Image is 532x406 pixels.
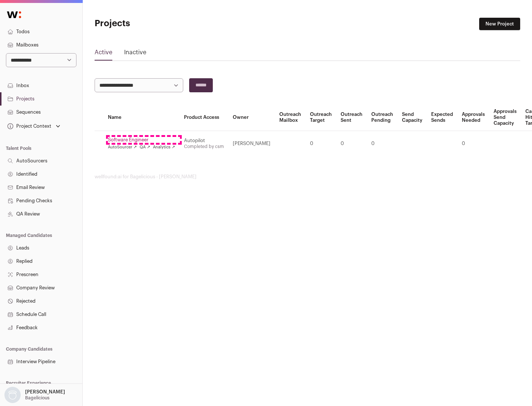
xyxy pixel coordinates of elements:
[367,104,398,131] th: Outreach Pending
[108,137,175,143] a: Software Engineer
[6,121,62,131] button: Open dropdown
[95,174,520,180] footer: wellfound:ai for Bagelicious - [PERSON_NAME]
[275,104,306,131] th: Outreach Mailbox
[184,138,224,144] div: Autopilot
[398,104,427,131] th: Send Capacity
[184,144,224,149] a: Completed by csm
[25,395,50,401] p: Bagelicious
[124,48,146,60] a: Inactive
[367,131,398,156] td: 0
[336,104,367,131] th: Outreach Sent
[228,131,275,156] td: [PERSON_NAME]
[153,144,175,150] a: Analytics ↗
[3,7,25,22] img: Wellfound
[108,144,137,150] a: AutoSourcer ↗
[6,123,51,129] div: Project Context
[457,104,489,131] th: Approvals Needed
[4,387,21,403] img: nopic.png
[306,104,336,131] th: Outreach Target
[457,131,489,156] td: 0
[489,104,521,131] th: Approvals Send Capacity
[3,387,66,403] button: Open dropdown
[95,48,112,60] a: Active
[103,104,180,131] th: Name
[95,18,236,30] h1: Projects
[180,104,228,131] th: Product Access
[479,18,520,30] a: New Project
[140,144,150,150] a: QA ↗
[228,104,275,131] th: Owner
[427,104,457,131] th: Expected Sends
[25,389,65,395] p: [PERSON_NAME]
[336,131,367,156] td: 0
[306,131,336,156] td: 0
